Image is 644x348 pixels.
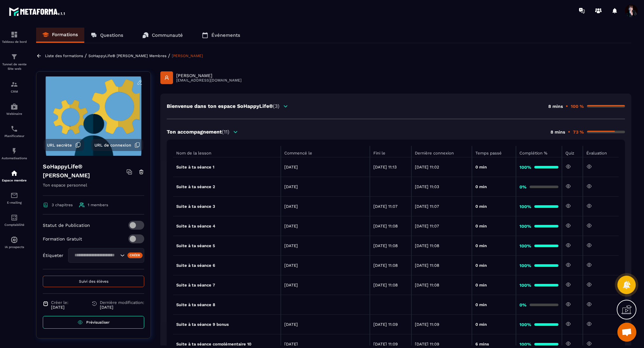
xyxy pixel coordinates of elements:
[149,54,166,58] a: Membres
[516,146,562,157] th: Complétion %
[43,253,63,258] p: Étiqueter
[10,31,18,38] img: formation
[373,224,408,228] p: [DATE] 11:08
[41,76,146,156] img: background
[415,322,468,327] p: [DATE] 11:09
[2,142,27,165] a: automationsautomationsAutomatisations
[2,26,27,48] a: formationformationTableau de bord
[415,224,468,228] p: [DATE] 11:07
[10,192,18,199] img: email
[415,263,468,268] p: [DATE] 11:08
[2,156,27,160] p: Automatisations
[273,103,280,109] span: (3)
[173,256,281,275] td: Suite à ta séance 6
[51,300,68,305] span: Créer le:
[411,146,472,157] th: Dernière connexion
[172,54,203,58] a: [PERSON_NAME]
[284,263,366,268] p: [DATE]
[85,53,87,59] span: /
[284,204,366,209] p: [DATE]
[373,165,408,169] p: [DATE] 11:13
[196,28,247,43] a: Événements
[472,275,516,295] td: 0 min
[548,104,563,109] p: 8 mins
[88,203,108,207] span: 1 members
[2,179,27,182] p: Espace membre
[519,165,531,170] strong: 100%
[10,236,18,244] img: automations
[519,243,531,248] strong: 100%
[45,54,83,58] p: Liste des formations
[551,129,565,135] p: 8 mins
[2,245,27,249] p: IA prospects
[47,143,72,148] span: URL secrète
[472,236,516,256] td: 0 min
[176,73,241,78] p: [PERSON_NAME]
[127,253,143,258] div: Créer
[373,243,408,248] p: [DATE] 11:08
[173,295,281,315] td: Suite à ta séance 8
[43,162,126,180] h4: SoHappyLife® [PERSON_NAME]
[415,283,468,287] p: [DATE] 11:08
[472,295,516,315] td: 0 min
[573,129,584,135] p: 73 %
[167,129,229,135] p: Ton accompagnement
[2,187,27,209] a: emailemailE-mailing
[415,165,468,169] p: [DATE] 11:02
[173,177,281,197] td: Suite à ta séance 2
[173,315,281,334] td: Suite à ta séance 9 bonus
[519,204,531,209] strong: 100%
[10,214,18,221] img: accountant
[2,112,27,115] p: Webinaire
[373,322,408,327] p: [DATE] 11:09
[100,305,144,310] p: [DATE]
[2,62,27,71] p: Tunnel de vente Site web
[2,223,27,227] p: Comptabilité
[519,302,526,307] strong: 0%
[51,305,68,310] p: [DATE]
[472,177,516,197] td: 0 min
[472,197,516,216] td: 0 min
[2,120,27,142] a: schedulerschedulerPlanificateur
[2,209,27,231] a: accountantaccountantComptabilité
[43,181,144,196] p: Ton espace personnel
[167,103,280,109] p: Bienvenue dans ton espace SoHappyLife®
[10,147,18,155] img: automations
[43,236,82,241] p: Formation Gratuit
[2,134,27,138] p: Planificateur
[2,76,27,98] a: formationformationCRM
[284,322,366,327] p: [DATE]
[519,184,526,189] strong: 0%
[44,139,84,151] button: URL secrète
[173,216,281,236] td: Suite à ta séance 4
[100,300,144,305] span: Dernière modification:
[211,32,240,38] p: Événements
[284,224,366,228] p: [DATE]
[43,316,144,329] a: Prévisualiser
[519,283,531,288] strong: 100%
[68,248,144,263] div: Search for option
[472,146,516,157] th: Temps passé
[519,322,531,327] strong: 100%
[94,143,131,148] span: URL de connexion
[373,342,408,346] p: [DATE] 11:09
[43,276,144,287] button: Suivi des élèves
[36,28,84,43] a: Formations
[2,201,27,204] p: E-mailing
[284,342,366,346] p: [DATE]
[10,169,18,177] img: automations
[472,157,516,177] td: 0 min
[2,48,27,76] a: formationformationTunnel de vente Site web
[583,146,619,157] th: Évaluation
[284,283,366,287] p: [DATE]
[519,263,531,268] strong: 100%
[284,184,366,189] p: [DATE]
[222,129,229,135] span: (11)
[100,32,123,38] p: Questions
[152,32,183,38] p: Communauté
[415,204,468,209] p: [DATE] 11:07
[88,54,148,58] p: SoHappyLife® [PERSON_NAME]
[10,53,18,61] img: formation
[52,32,78,37] p: Formations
